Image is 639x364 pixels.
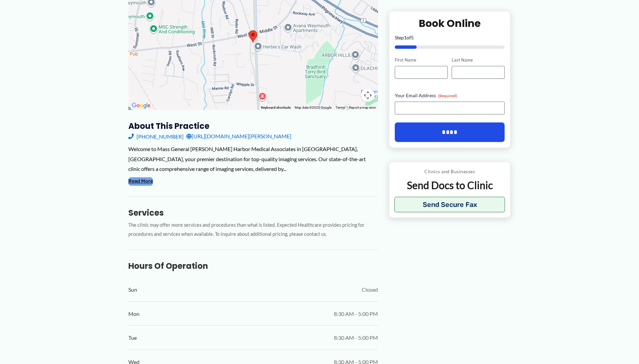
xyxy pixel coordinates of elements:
[261,105,291,110] button: Keyboard shortcuts
[128,131,184,141] a: [PHONE_NUMBER]
[128,121,378,131] h3: About this practice
[130,101,152,110] img: Google
[411,35,414,40] span: 5
[128,144,378,174] div: Welcome to Mass General [PERSON_NAME] Harbor Medical Associates in [GEOGRAPHIC_DATA], [GEOGRAPHIC...
[128,285,137,295] span: Sun
[334,333,378,343] span: 8:30 AM - 5:00 PM
[336,106,345,109] a: Terms (opens in new tab)
[128,221,378,239] p: The clinic may offer more services and procedures than what is listed. Expected Healthcare provid...
[361,88,375,102] button: Map camera controls
[438,93,457,98] span: (Required)
[395,92,505,99] label: Your Email Address
[130,101,152,110] a: Open this area in Google Maps (opens a new window)
[128,333,137,343] span: Tue
[362,285,378,295] span: Closed
[404,35,407,40] span: 1
[128,309,139,319] span: Mon
[128,208,378,218] h3: Services
[394,179,505,192] p: Send Docs to Clinic
[395,17,505,30] h2: Book Online
[186,131,291,141] a: [URL][DOMAIN_NAME][PERSON_NAME]
[349,106,376,109] a: Report a map error
[334,309,378,319] span: 8:30 AM - 5:00 PM
[128,261,378,271] h3: Hours of Operation
[395,35,505,40] p: Step of
[295,106,331,109] span: Map data ©2025 Google
[394,197,505,212] button: Send Secure Fax
[452,57,505,63] label: Last Name
[395,57,448,63] label: First Name
[394,167,505,176] p: Clinics and Businesses
[128,177,153,185] button: Read More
